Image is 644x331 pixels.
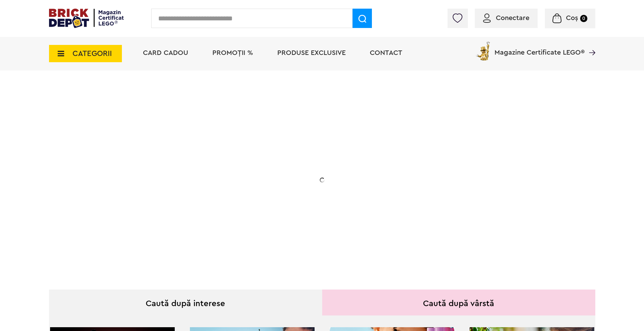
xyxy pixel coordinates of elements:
[494,40,585,56] span: Magazine Certificate LEGO®
[98,171,236,200] h2: La două seturi LEGO de adulți achiziționate din selecție! În perioada 12 - [DATE]!
[98,139,236,164] h1: 20% Reducere!
[580,15,587,22] small: 0
[98,216,236,224] div: Explorează
[483,15,529,21] a: Conectare
[212,49,253,56] a: PROMOȚII %
[496,15,529,21] span: Conectare
[322,290,595,315] div: Caută după vârstă
[73,50,112,57] span: CATEGORII
[585,40,595,47] a: Magazine Certificate LEGO®
[49,290,322,315] div: Caută după interese
[370,49,402,56] a: Contact
[277,49,346,56] a: Produse exclusive
[143,49,188,56] a: Card Cadou
[566,15,578,21] span: Coș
